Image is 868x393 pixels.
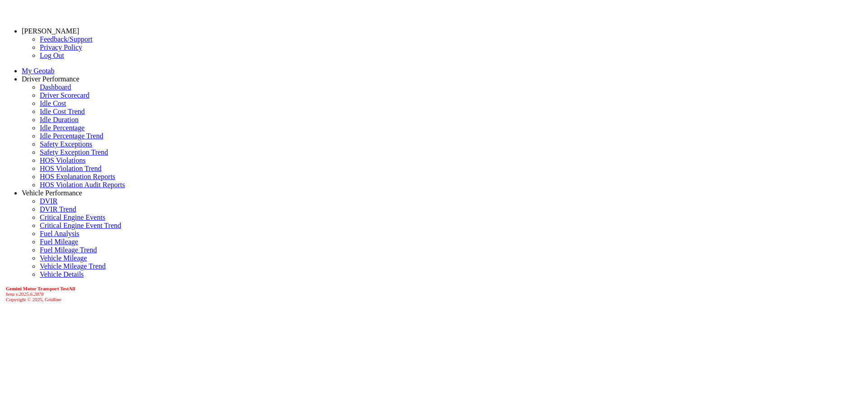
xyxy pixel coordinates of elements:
[40,262,106,270] a: Vehicle Mileage Trend
[40,116,79,123] a: Idle Duration
[40,140,92,148] a: Safety Exceptions
[40,99,66,107] a: Idle Cost
[22,189,82,197] a: Vehicle Performance
[40,270,84,278] a: Vehicle Details
[40,222,121,229] a: Critical Engine Event Trend
[6,291,44,297] i: beta v.2025.6.2878
[40,238,78,246] a: Fuel Mileage
[40,213,105,221] a: Critical Engine Events
[40,148,108,156] a: Safety Exception Trend
[40,205,76,213] a: DVIR Trend
[40,43,82,51] a: Privacy Policy
[40,91,90,99] a: Driver Scorecard
[40,124,85,132] a: Idle Percentage
[40,246,97,254] a: Fuel Mileage Trend
[40,173,115,180] a: HOS Explanation Reports
[40,132,103,140] a: Idle Percentage Trend
[40,197,57,205] a: DVIR
[40,156,85,164] a: HOS Violations
[22,67,54,75] a: My Geotab
[22,75,80,83] a: Driver Performance
[40,181,125,189] a: HOS Violation Audit Reports
[6,286,864,302] div: Copyright © 2025, Gridline
[22,27,79,35] a: [PERSON_NAME]
[6,286,75,291] b: Gemini Motor Transport TestAll
[40,52,64,59] a: Log Out
[40,83,71,91] a: Dashboard
[40,35,92,43] a: Feedback/Support
[40,108,85,115] a: Idle Cost Trend
[40,165,102,172] a: HOS Violation Trend
[40,254,87,262] a: Vehicle Mileage
[40,230,80,237] a: Fuel Analysis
